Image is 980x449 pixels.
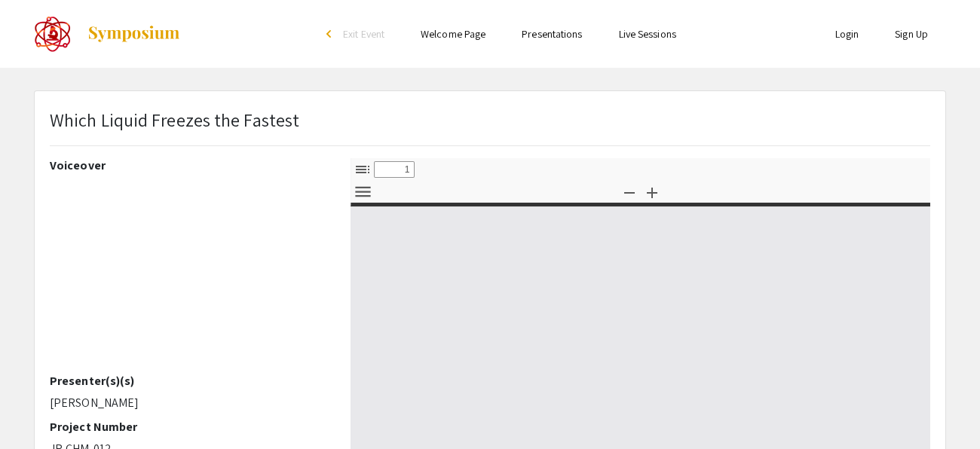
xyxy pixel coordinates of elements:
[326,29,335,38] div: arrow_back_ios
[522,27,582,41] a: Presentations
[50,420,328,434] h2: Project Number
[50,394,328,412] p: [PERSON_NAME]
[50,158,328,173] h2: Voiceover
[50,374,328,388] h2: Presenter(s)(s)
[343,27,384,41] span: Exit Event
[34,15,72,53] img: The 2022 CoorsTek Denver Metro Regional Science and Engineering Fair
[50,179,328,374] iframe: YouTube video player
[350,158,375,180] button: Toggle Sidebar
[895,27,928,41] a: Sign Up
[617,181,642,203] button: Zoom Out
[619,27,676,41] a: Live Sessions
[374,161,415,178] input: Page
[350,181,375,203] button: Tools
[50,106,299,133] p: Which Liquid Freezes the Fastest
[639,181,665,203] button: Zoom In
[87,25,181,43] img: Symposium by ForagerOne
[835,27,859,41] a: Login
[34,15,181,53] a: The 2022 CoorsTek Denver Metro Regional Science and Engineering Fair
[421,27,485,41] a: Welcome Page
